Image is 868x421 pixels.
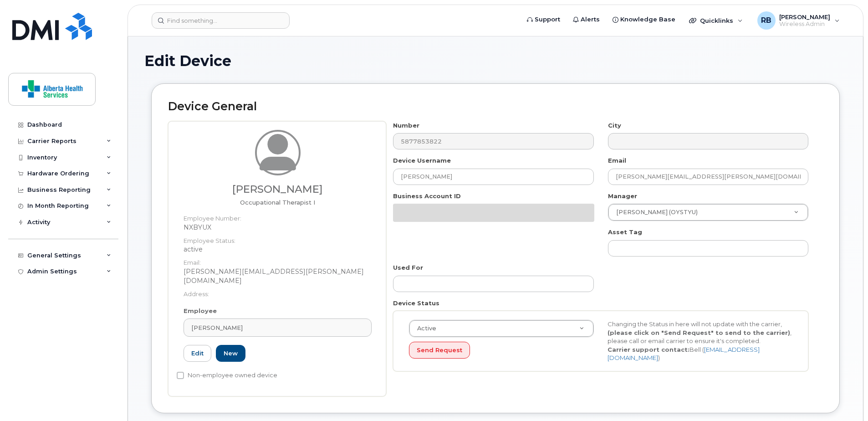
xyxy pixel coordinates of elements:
dt: Employee Number: [184,210,372,223]
dd: active [184,245,372,254]
input: Non-employee owned device [177,372,184,379]
a: Active [409,320,593,337]
a: [PERSON_NAME] (OYSTYU) [608,204,808,221]
label: Number [393,121,419,130]
label: Used For [393,263,423,272]
dd: NXBYUX [184,223,372,232]
label: Email [608,156,626,165]
button: Send Request [409,342,470,359]
span: Job title [240,199,315,206]
a: [PERSON_NAME] [184,318,372,337]
label: Non-employee owned device [177,370,277,381]
dt: Employee Status: [184,232,372,245]
div: Changing the Status in here will not update with the carrier, , please call or email carrier to e... [601,320,799,362]
label: Asset Tag [608,228,642,236]
span: [PERSON_NAME] [191,323,243,332]
dt: Address: [184,285,372,298]
h2: Device General [168,100,823,113]
label: Device Status [393,299,439,308]
a: Edit [184,345,211,362]
strong: (please click on "Send Request" to send to the carrier) [608,329,790,336]
strong: Carrier support contact: [608,346,689,353]
dt: Email: [184,254,372,267]
label: Employee [184,307,217,315]
label: Manager [608,192,637,200]
label: Device Username [393,156,451,165]
label: City [608,121,621,130]
a: New [216,345,245,362]
label: Business Account ID [393,192,461,200]
a: [EMAIL_ADDRESS][DOMAIN_NAME] [608,346,760,362]
h1: Edit Device [144,53,847,69]
dd: [PERSON_NAME][EMAIL_ADDRESS][PERSON_NAME][DOMAIN_NAME] [184,267,372,285]
span: [PERSON_NAME] (OYSTYU) [611,208,698,216]
h3: [PERSON_NAME] [184,184,372,195]
span: Active [412,324,436,333]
